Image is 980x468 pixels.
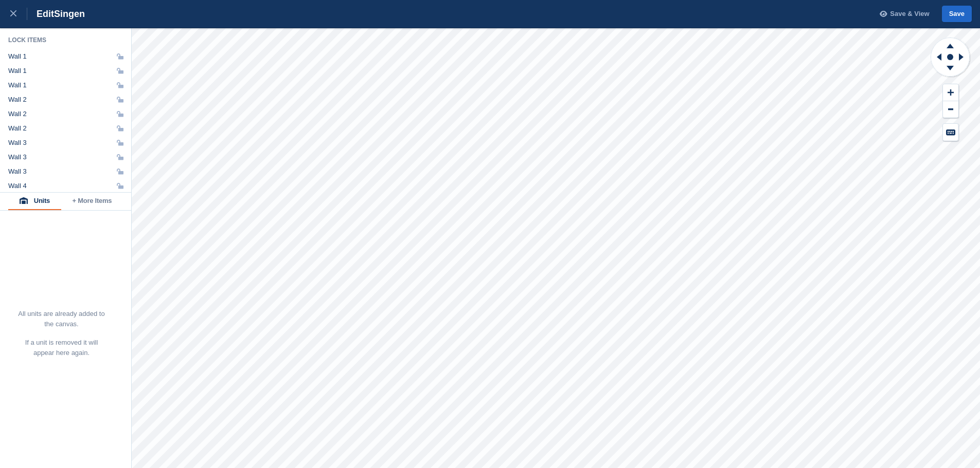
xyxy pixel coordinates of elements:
[943,124,958,141] button: Keyboard Shortcuts
[943,84,958,101] button: Zoom In
[17,338,105,358] p: If a unit is removed it will appear here again.
[890,9,929,19] span: Save & View
[8,193,61,210] button: Units
[8,67,27,75] div: Wall 1
[8,124,27,133] div: Wall 2
[942,6,972,23] button: Save
[874,6,930,23] button: Save & View
[8,36,123,44] div: Lock Items
[8,153,27,161] div: Wall 3
[27,8,85,20] div: Edit Singen
[8,139,27,147] div: Wall 3
[8,182,27,190] div: Wall 4
[8,96,27,104] div: Wall 2
[17,309,105,329] p: All units are already added to the canvas.
[8,52,27,61] div: Wall 1
[8,81,27,89] div: Wall 1
[61,193,123,210] button: + More Items
[8,167,27,176] div: Wall 3
[8,110,27,118] div: Wall 2
[943,101,958,118] button: Zoom Out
